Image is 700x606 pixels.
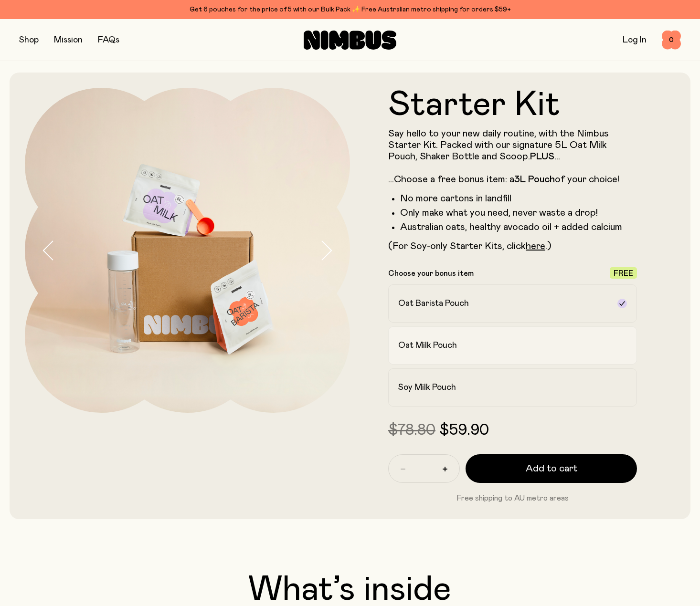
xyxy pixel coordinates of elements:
[388,88,637,122] h1: Starter Kit
[19,4,681,15] div: Get 6 pouches for the price of 5 with our Bulk Pack ✨ Free Australian metro shipping for orders $59+
[398,340,457,351] h2: Oat Milk Pouch
[388,269,474,278] p: Choose your bonus item
[514,175,526,184] strong: 3L
[388,128,637,185] p: Say hello to your new daily routine, with the Nimbus Starter Kit. Packed with our signature 5L Oa...
[388,423,435,438] span: $78.80
[98,36,119,44] a: FAQs
[388,492,637,504] p: Free shipping to AU metro areas
[526,462,577,475] span: Add to cart
[466,454,637,483] button: Add to cart
[623,36,647,44] a: Log In
[530,152,554,161] strong: PLUS
[614,270,633,277] span: Free
[398,382,456,393] h2: Soy Milk Pouch
[439,423,489,438] span: $59.90
[398,298,469,309] h2: Oat Barista Pouch
[54,36,83,44] a: Mission
[528,175,555,184] strong: Pouch
[400,207,637,219] li: Only make what you need, never waste a drop!
[388,240,637,252] p: (For Soy-only Starter Kits, click .)
[526,241,545,251] a: here
[662,31,681,50] button: 0
[400,193,637,204] li: No more cartons in landfill
[400,221,637,233] li: Australian oats, healthy avocado oil + added calcium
